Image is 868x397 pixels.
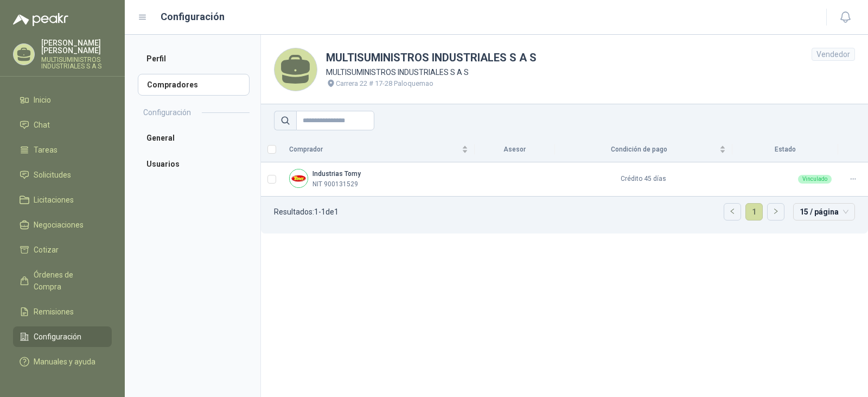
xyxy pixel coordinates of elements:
a: Remisiones [13,301,112,322]
a: Órdenes de Compra [13,264,112,297]
b: Industrias Tomy [312,170,361,178]
th: Asesor [475,137,555,162]
a: Inicio [13,90,112,110]
p: MULTISUMINISTROS INDUSTRIALES S A S [41,56,112,70]
span: Cotizar [34,244,59,256]
li: Página anterior [724,203,741,220]
a: Tareas [13,140,112,160]
div: Vinculado [798,175,832,184]
span: Solicitudes [34,169,71,181]
span: left [729,208,736,215]
a: Compradores [138,74,250,96]
span: Manuales y ayuda [34,356,95,368]
span: Inicio [34,94,51,106]
span: Órdenes de Compra [34,269,101,293]
button: right [768,204,784,220]
h2: Configuración [143,106,191,118]
p: [PERSON_NAME] [PERSON_NAME] [41,39,112,54]
button: left [724,204,741,220]
th: Condición de pago [555,137,732,162]
a: Chat [13,115,112,135]
a: Configuración [13,326,112,347]
a: Manuales y ayuda [13,351,112,372]
span: Comprador [289,144,459,155]
span: Condición de pago [561,144,717,155]
th: Comprador [283,137,475,162]
th: Estado [732,137,838,162]
span: Licitaciones [34,194,74,206]
p: Carrera 22 # 17-28 Paloquemao [336,78,433,89]
li: Página siguiente [767,203,784,220]
a: 1 [746,204,762,220]
span: Chat [34,119,50,131]
a: General [138,127,250,149]
a: Perfil [138,48,250,70]
td: Crédito 45 días [555,162,732,197]
img: Logo peakr [13,13,68,26]
a: Negociaciones [13,215,112,235]
span: Remisiones [34,306,74,318]
div: Vendedor [812,48,855,61]
a: Solicitudes [13,165,112,185]
img: Company Logo [290,169,308,187]
span: Tareas [34,144,58,156]
div: tamaño de página [793,203,855,220]
span: Configuración [34,331,81,343]
span: right [773,208,779,215]
span: 15 / página [800,204,848,220]
h1: Configuración [161,9,225,24]
a: Cotizar [13,240,112,260]
p: NIT 900131529 [312,179,358,190]
span: Negociaciones [34,219,84,231]
li: 1 [745,203,763,220]
a: Usuarios [138,153,250,175]
a: Licitaciones [13,190,112,210]
h1: MULTISUMINISTROS INDUSTRIALES S A S [326,49,537,66]
p: Resultados: 1 - 1 de 1 [274,208,339,216]
p: MULTISUMINISTROS INDUSTRIALES S A S [326,66,537,78]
